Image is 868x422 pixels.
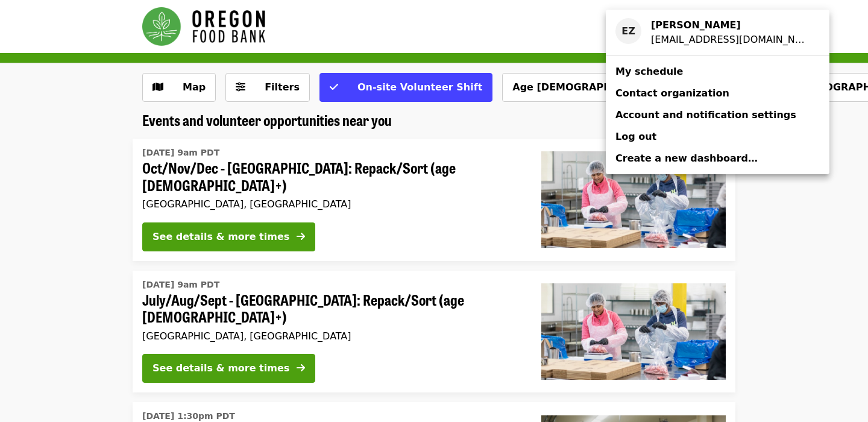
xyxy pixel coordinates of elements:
div: evanyz2008@gmail.com [651,33,810,47]
span: My schedule [615,66,683,77]
a: Account and notification settings [606,104,829,126]
span: Create a new dashboard… [615,153,758,164]
a: EZ[PERSON_NAME][EMAIL_ADDRESS][DOMAIN_NAME] [606,14,829,51]
span: Log out [615,131,656,142]
div: Evan Zhang [651,18,810,33]
span: Account and notification settings [615,109,796,121]
strong: [PERSON_NAME] [651,19,741,31]
span: Contact organization [615,87,729,99]
a: Create a new dashboard… [606,148,829,169]
a: My schedule [606,61,829,83]
div: EZ [615,18,641,44]
a: Contact organization [606,83,829,104]
a: Log out [606,126,829,148]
